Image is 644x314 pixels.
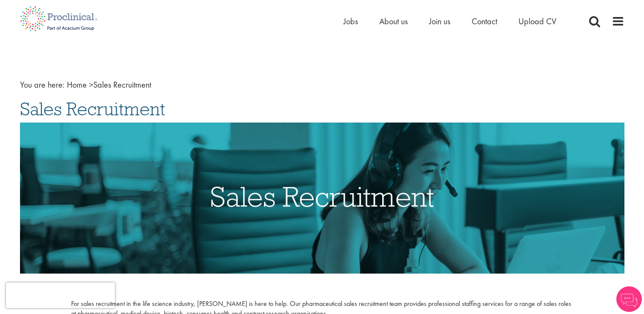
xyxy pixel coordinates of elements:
a: Jobs [343,16,358,27]
a: Upload CV [518,16,556,27]
span: Sales Recruitment [67,79,151,90]
a: About us [379,16,408,27]
a: breadcrumb link to Home [67,79,87,90]
iframe: reCAPTCHA [6,283,115,308]
span: You are here: [20,79,65,90]
span: Sales Recruitment [20,97,165,120]
a: Contact [472,16,497,27]
a: Join us [429,16,450,27]
img: Chatbot [616,286,642,312]
span: > [89,79,93,90]
img: Sales Recruitment [20,123,624,274]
